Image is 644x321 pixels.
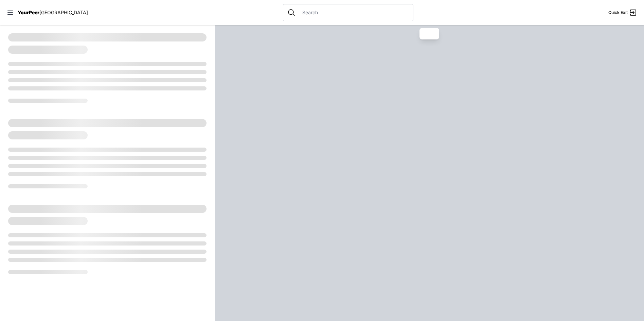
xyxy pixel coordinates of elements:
[18,11,88,15] a: YourPeer[GEOGRAPHIC_DATA]
[298,9,409,16] input: Search
[608,10,628,15] span: Quick Exit
[18,10,39,15] span: YourPeer
[39,10,88,15] span: [GEOGRAPHIC_DATA]
[608,9,637,17] a: Quick Exit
